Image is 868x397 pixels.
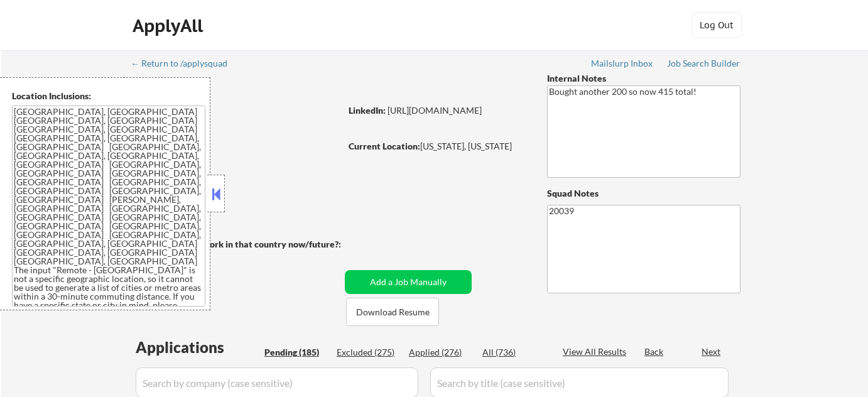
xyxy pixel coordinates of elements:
div: Location Inclusions: [12,90,205,102]
strong: LinkedIn: [349,105,386,116]
div: View All Results [563,345,630,358]
a: Mailslurp Inbox [591,58,654,71]
a: Job Search Builder [667,58,741,71]
a: ← Return to /applysquad [131,58,239,71]
div: Pending (185) [264,346,327,359]
div: [US_STATE], [US_STATE] [349,140,526,153]
strong: Will need Visa to work in that country now/future?: [132,239,341,249]
button: Log Out [692,13,742,38]
div: Next [702,345,722,358]
div: ApplyAll [133,15,207,36]
div: Applications [136,340,260,355]
div: Applied (276) [409,346,472,359]
a: [URL][DOMAIN_NAME] [388,105,482,116]
div: Back [644,345,665,358]
div: Squad Notes [547,187,741,200]
div: All (736) [482,346,545,359]
div: Job Search Builder [667,59,741,68]
button: Add a Job Manually [345,270,472,294]
button: Download Resume [346,298,439,326]
strong: Current Location: [349,141,420,151]
div: Excluded (275) [337,346,399,359]
div: Mailslurp Inbox [591,59,654,68]
div: ← Return to /applysquad [131,59,239,68]
div: Internal Notes [547,72,741,85]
